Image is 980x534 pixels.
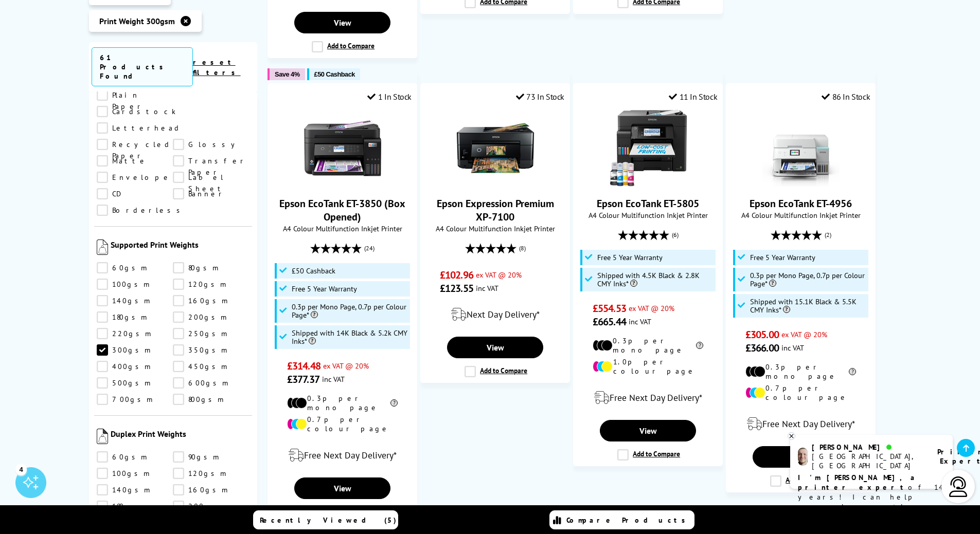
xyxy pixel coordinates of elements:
[629,303,674,313] span: ex VAT @ 20%
[275,70,299,78] span: Save 4%
[745,328,779,341] span: £305.00
[292,285,357,293] span: Free 5 Year Warranty
[97,361,173,372] a: 400gsm
[465,366,527,377] label: Add to Compare
[822,91,870,102] div: 86 In Stock
[440,282,473,295] span: £123.55
[173,484,250,495] a: 160gsm
[173,188,250,199] a: Banner
[287,415,398,433] li: 0.7p per colour page
[97,501,173,512] a: 180gsm
[812,452,924,470] div: [GEOGRAPHIC_DATA], [GEOGRAPHIC_DATA]
[948,476,969,497] img: user-headset-light.svg
[97,468,173,479] a: 100gsm
[173,344,250,356] a: 350gsm
[287,394,398,412] li: 0.3p per mono page
[566,515,691,525] span: Compare Products
[617,449,680,461] label: Add to Compare
[600,420,696,441] a: View
[99,16,175,26] span: Print Weight 300gsm
[669,91,717,102] div: 11 In Stock
[292,267,335,275] span: £50 Cashback
[732,410,870,438] div: modal_delivery
[750,271,866,288] span: 0.3p per Mono Page, 0.7p per Colour Page*
[426,300,564,329] div: modal_delivery
[770,475,833,487] label: Add to Compare
[173,328,250,339] a: 250gsm
[322,374,345,384] span: inc VAT
[97,344,173,356] a: 300gsm
[92,47,193,86] span: 61 Products Found
[97,328,173,339] a: 220gsm
[593,336,703,355] li: 0.3p per mono page
[97,89,173,101] a: Plain Paper
[97,122,182,134] a: Letterhead
[323,361,369,371] span: ex VAT @ 20%
[516,91,564,102] div: 73 In Stock
[549,510,694,529] a: Compare Products
[457,178,534,189] a: Epson Expression Premium XP-7100
[273,441,412,470] div: modal_delivery
[312,41,375,52] label: Add to Compare
[753,446,848,468] a: View
[294,12,390,33] a: View
[750,197,852,210] a: Epson EcoTank ET-4956
[597,197,699,210] a: Epson EcoTank ET-5805
[798,448,808,466] img: ashley-livechat.png
[745,362,856,381] li: 0.3p per mono page
[97,279,173,290] a: 100gsm
[476,283,498,293] span: inc VAT
[314,70,355,78] span: £50 Cashback
[519,238,526,258] span: (8)
[750,298,866,314] span: Shipped with 15.1K Black & 5.5K CMY Inks*
[745,383,856,402] li: 0.7p per colour page
[173,394,250,405] a: 800gsm
[762,178,840,189] a: Epson EcoTank ET-4956
[173,311,250,323] a: 200gsm
[173,172,250,183] a: Label Sheet
[447,337,543,358] a: View
[672,225,679,245] span: (6)
[732,210,870,220] span: A4 Colour Multifunction Inkjet Printer
[579,210,717,220] span: A4 Colour Multifunction Inkjet Printer
[193,58,241,77] a: reset filters
[173,451,250,463] a: 90gsm
[97,188,173,199] a: CD
[97,106,176,117] a: Cardstock
[798,473,918,492] b: I'm [PERSON_NAME], a printer expert
[97,484,173,495] a: 140gsm
[292,303,408,319] span: 0.3p per Mono Page, 0.7p per Colour Page*
[173,139,250,150] a: Glossy
[457,109,534,187] img: Epson Expression Premium XP-7100
[173,361,250,372] a: 450gsm
[593,357,703,376] li: 1.0p per colour page
[97,172,173,183] a: Envelope
[279,197,405,224] a: Epson EcoTank ET-3850 (Box Opened)
[253,510,398,529] a: Recently Viewed (5)
[745,341,779,355] span: £366.00
[173,501,250,512] a: 200gsm
[97,139,173,150] a: Recycled Paper
[173,155,250,167] a: Transfer Paper
[781,329,827,339] span: ex VAT @ 20%
[476,270,522,280] span: ex VAT @ 20%
[97,205,186,216] a: Borderless
[97,295,173,306] a: 140gsm
[579,383,717,412] div: modal_delivery
[798,473,945,522] p: of 14 years! I can help you choose the right product
[111,240,250,257] span: Supported Print Weights
[15,464,27,475] div: 4
[364,238,375,258] span: (24)
[750,253,815,262] span: Free 5 Year Warranty
[610,178,687,189] a: Epson EcoTank ET-5805
[781,343,804,353] span: inc VAT
[111,429,250,446] span: Duplex Print Weights
[304,109,381,187] img: Epson EcoTank ET-3850 (Box Opened)
[593,302,626,315] span: £554.53
[367,91,412,102] div: 1 In Stock
[812,443,924,452] div: [PERSON_NAME]
[173,279,250,290] a: 120gsm
[97,377,173,389] a: 500gsm
[97,240,109,255] img: Supported Print Weights
[440,268,473,282] span: £102.96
